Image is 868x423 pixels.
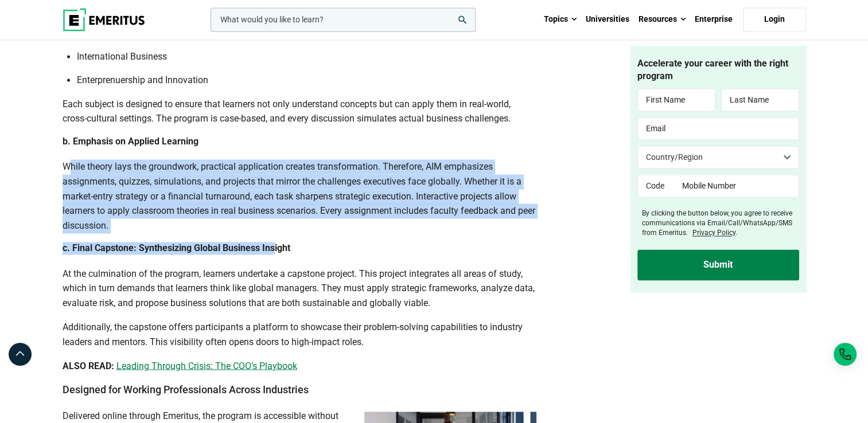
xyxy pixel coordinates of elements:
[743,7,806,32] a: Login
[637,146,799,169] select: Country
[637,57,799,83] h4: Accelerate your career with the right program
[637,117,799,140] input: Email
[63,383,309,395] b: Designed for Working Professionals Across Industries
[637,89,715,112] input: First Name
[77,51,167,62] span: International Business
[63,268,535,308] span: At the culmination of the program, learners undertake a capstone project. This project integrates...
[721,89,799,112] input: Last Name
[642,209,799,238] label: By clicking the button below, you agree to receive communications via Email/Call/WhatsApp/SMS fro...
[63,360,114,371] b: ALSO READ:
[63,136,198,147] b: b. Emphasis on Applied Learning
[211,7,476,32] input: woocommerce-product-search-field-0
[63,161,535,230] span: While theory lays the groundwork, practical application creates transformation. Therefore, AIM em...
[63,322,523,347] span: Additionally, the capstone offers participants a platform to showcase their problem-solving capab...
[637,175,675,198] input: Code
[63,99,511,124] span: Each subject is designed to ensure that learners not only understand concepts but can apply them ...
[692,229,735,237] a: Privacy Policy
[63,242,290,253] b: c. Final Capstone: Synthesizing Global Business Insight
[674,175,799,198] input: Mobile Number
[116,360,297,371] a: Leading Through Crisis: The COO’s Playbook
[637,249,799,280] input: Submit
[77,75,208,85] span: Enterprenuership and Innovation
